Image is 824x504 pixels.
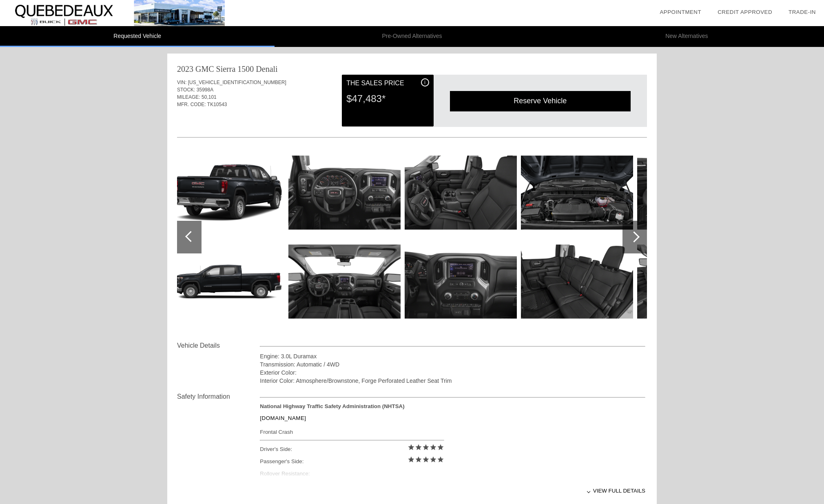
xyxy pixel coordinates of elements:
i: star [415,444,422,451]
img: 2023gmt171916700_1280_43.png [637,151,749,235]
span: 50,101 [202,94,217,100]
img: 2023gmt171916693_1280_11.png [288,151,401,235]
div: 2023 GMC Sierra 1500 [177,63,254,75]
i: star [430,444,437,451]
a: [DOMAIN_NAME] [260,415,306,421]
img: cc_2023gmt171916720_03_1280_gba.png [172,240,284,324]
img: 2023gmt171916698_1280_25.png [521,151,633,235]
div: Safety Information [177,392,260,402]
i: star [430,456,437,463]
div: Passenger's Side: [260,455,444,468]
div: Reserve Vehicle [450,91,631,111]
img: cc_2023gmt171916738_02_1280_gba.png [172,151,284,235]
div: Denali [256,63,277,75]
a: Credit Approved [718,9,772,15]
li: New Alternatives [549,26,824,47]
span: 35998A [197,87,213,93]
div: Frontal Crash [260,427,444,437]
img: 2023gmt171916694_1280_12.png [288,240,401,324]
div: Driver's Side: [260,443,444,455]
a: Trade-In [789,9,816,15]
div: Interior Color: Atmosphere/Brownstone, Forge Perforated Leather Seat Trim [260,377,645,385]
span: STOCK: [177,87,195,93]
div: $47,483* [346,88,429,109]
i: star [422,456,430,463]
img: 2023gmt171916695_1280_13.png [405,151,517,235]
img: 2023gmt171916696_1280_18.png [405,240,517,324]
span: MILEAGE: [177,94,200,100]
i: star [437,444,444,451]
i: star [422,444,430,451]
a: Appointment [660,9,701,15]
div: Vehicle Details [177,341,260,351]
span: i [424,80,425,85]
span: TK10543 [207,102,227,107]
div: Engine: 3.0L Duramax [260,352,645,360]
img: 2023gmt171916699_1280_28.png [521,240,633,324]
strong: National Highway Traffic Safety Administration (NHTSA) [260,403,404,409]
div: Quoted on [DATE] 4:15:26 AM [177,113,647,126]
div: The Sales Price [346,78,429,88]
span: [US_VEHICLE_IDENTIFICATION_NUMBER] [188,80,286,85]
li: Pre-Owned Alternatives [275,26,549,47]
span: VIN: [177,80,186,85]
div: View full details [260,481,645,501]
i: star [408,444,415,451]
i: star [408,456,415,463]
div: Exterior Color: [260,369,645,377]
i: star [437,456,444,463]
span: MFR. CODE: [177,102,206,107]
div: Transmission: Automatic / 4WD [260,360,645,369]
img: 2023gmt171916701_1280_44.png [637,240,749,324]
i: star [415,456,422,463]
